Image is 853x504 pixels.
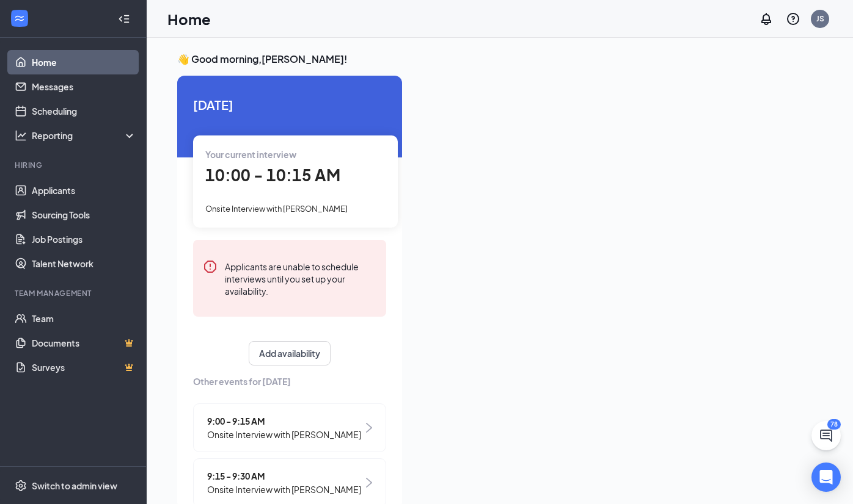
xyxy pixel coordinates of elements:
span: 9:15 - 9:30 AM [207,469,361,483]
div: Team Management [15,288,134,298]
a: DocumentsCrown [32,331,136,355]
div: Reporting [32,129,137,142]
svg: Notifications [759,12,774,26]
div: Applicants are unable to schedule interviews until you set up your availability. [225,259,376,297]
h1: Home [167,9,211,29]
div: Hiring [15,160,134,170]
div: JS [816,13,824,24]
div: Open Intercom Messenger [811,463,841,492]
a: Messages [32,74,136,99]
button: Add availability [249,341,331,365]
a: Job Postings [32,227,136,251]
a: Scheduling [32,99,136,123]
button: ChatActive [811,421,841,450]
a: Team [32,306,136,331]
span: 9:00 - 9:15 AM [207,414,361,428]
a: Applicants [32,178,136,203]
h3: 👋 Good morning, [PERSON_NAME] ! [177,52,822,66]
svg: ChatActive [819,428,833,443]
span: Onsite Interview with [PERSON_NAME] [205,204,348,214]
div: Switch to admin view [32,480,117,492]
span: [DATE] [193,95,386,114]
svg: Settings [15,480,27,492]
svg: WorkstreamLogo [13,12,26,24]
span: Other events for [DATE] [193,375,386,388]
span: Onsite Interview with [PERSON_NAME] [207,428,361,441]
div: 78 [827,419,841,430]
span: 10:00 - 10:15 AM [205,165,340,185]
svg: Collapse [118,13,130,25]
svg: Error [203,259,218,274]
a: Talent Network [32,251,136,276]
a: Sourcing Tools [32,203,136,227]
span: Your current interview [205,149,296,160]
svg: Analysis [15,129,27,142]
a: SurveysCrown [32,355,136,380]
span: Onsite Interview with [PERSON_NAME] [207,483,361,496]
a: Home [32,50,136,74]
svg: QuestionInfo [786,12,800,26]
